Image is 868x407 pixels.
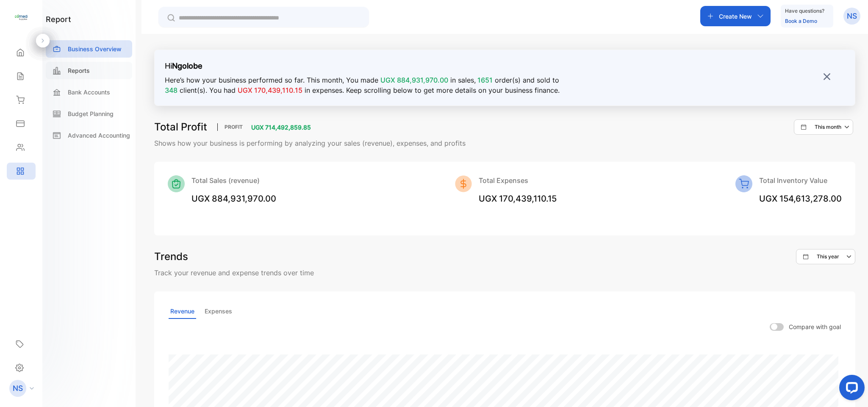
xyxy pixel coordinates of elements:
p: Total Sales (revenue) [191,175,276,186]
button: This year [796,249,855,264]
p: Reports [68,66,90,75]
p: Total Expenses [479,175,557,186]
p: This month [815,123,841,131]
img: close [823,72,831,81]
p: Have questions? [785,7,824,15]
span: UGX 884,931,970.00 [380,76,448,84]
h1: report [46,14,71,25]
button: Create New [700,6,771,26]
p: PROFIT [217,123,250,131]
h3: Total Profit [154,119,207,135]
p: Business Overview [68,44,122,53]
a: Business Overview [46,40,132,58]
p: Track your revenue and expense trends over time [154,268,855,278]
a: Book a Demo [785,18,817,24]
img: Icon [735,175,752,192]
strong: Ngolobe [172,61,202,70]
p: Expenses [203,304,234,319]
p: Advanced Accounting [68,131,130,140]
a: Reports [46,62,132,79]
p: Hi [165,60,572,72]
span: UGX 170,439,110.15 [238,86,302,94]
p: Shows how your business is performing by analyzing your sales (revenue), expenses, and profits [154,138,855,148]
span: UGX 170,439,110.15 [479,194,557,204]
p: This year [817,253,839,260]
button: This month [794,119,853,135]
span: UGX 884,931,970.00 [191,194,276,204]
img: Icon [168,175,185,192]
a: Bank Accounts [46,83,132,101]
p: NS [13,383,23,394]
p: NS [847,11,857,22]
p: Revenue [169,304,196,319]
span: UGX 714,492,859.85 [251,124,311,131]
p: Total Inventory Value [759,175,842,186]
img: logo [15,11,28,24]
p: Budget Planning [68,109,114,118]
button: NS [843,6,860,26]
a: Advanced Accounting [46,127,132,144]
span: UGX 154,613,278.00 [759,194,842,204]
iframe: LiveChat chat widget [832,371,868,407]
h3: Trends [154,249,188,264]
span: 348 [165,86,177,94]
p: Compare with goal [789,322,841,331]
img: Icon [455,175,472,192]
a: Budget Planning [46,105,132,122]
p: Here’s how your business performed so far. This month , You made in sales, order(s) and sold to c... [165,75,564,95]
p: Create New [719,12,752,21]
span: 1651 [476,76,493,84]
p: Bank Accounts [68,88,110,97]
